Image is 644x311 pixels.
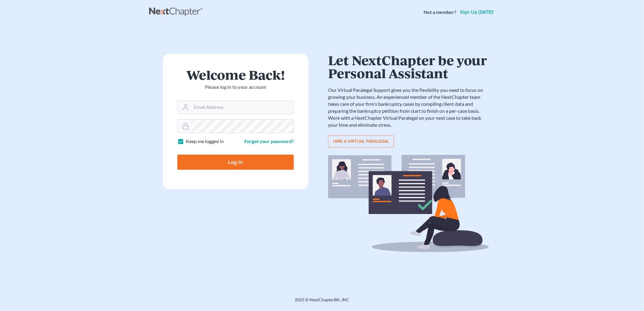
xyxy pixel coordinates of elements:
p: Please log in to your account [177,84,294,91]
h1: Welcome Back! [177,68,294,81]
a: Forgot your password? [244,138,294,144]
input: Email Address [191,101,293,114]
input: Log In [177,155,294,170]
a: Hire a virtual paralegal [328,135,394,148]
img: virtual_paralegal_bg-b12c8cf30858a2b2c02ea913d52db5c468ecc422855d04272ea22d19010d70dc.svg [328,155,489,252]
div: 2025 © NextChapterBK, INC [149,297,495,308]
p: Our Virtual Paralegal Support gives you the flexibility you need to focus on growing your busines... [328,87,489,128]
strong: Not a member? [424,9,456,16]
label: Keep me logged in [186,138,224,145]
h1: Let NextChapter be your Personal Assistant [328,54,489,79]
a: Sign up [DATE]! [459,10,495,15]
